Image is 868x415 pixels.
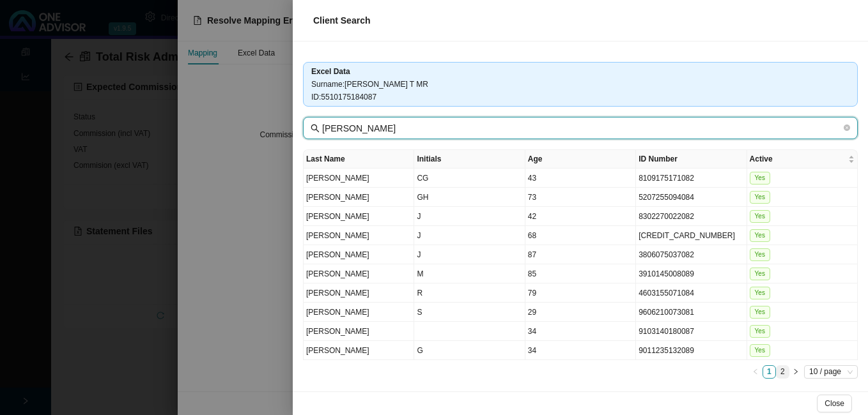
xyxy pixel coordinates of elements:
[777,366,789,378] a: 2
[304,188,414,207] td: [PERSON_NAME]
[304,150,414,169] th: Last Name
[636,245,747,264] td: 3806075037082
[304,245,414,264] td: [PERSON_NAME]
[750,191,770,204] span: Yes
[304,226,414,245] td: [PERSON_NAME]
[636,341,747,360] td: 9011235132089
[763,366,775,378] a: 1
[528,308,536,317] span: 29
[528,289,536,298] span: 79
[825,397,844,410] span: Close
[311,78,849,91] div: Surname : [PERSON_NAME] T MR
[750,248,770,261] span: Yes
[414,188,525,207] td: GH
[636,303,747,322] td: 9606210073081
[414,150,525,169] th: Initials
[528,231,536,240] span: 68
[817,395,852,412] button: Close
[528,269,536,278] span: 85
[311,67,350,76] b: Excel Data
[304,341,414,360] td: [PERSON_NAME]
[304,322,414,341] td: [PERSON_NAME]
[750,306,770,319] span: Yes
[749,365,763,379] li: Previous Page
[414,303,525,322] td: S
[789,365,803,379] li: Next Page
[636,264,747,283] td: 3910145008089
[528,346,536,355] span: 34
[793,368,799,375] span: right
[844,123,850,133] span: close-circle
[528,250,536,259] span: 87
[636,150,747,169] th: ID Number
[304,207,414,226] td: [PERSON_NAME]
[750,210,770,223] span: Yes
[414,207,525,226] td: J
[304,264,414,283] td: [PERSON_NAME]
[636,169,747,188] td: 8109175171082
[750,172,770,185] span: Yes
[747,150,858,169] th: Active
[414,341,525,360] td: G
[804,365,858,379] div: Page Size
[414,283,525,303] td: R
[809,366,853,378] span: 10 / page
[750,153,846,165] span: Active
[844,124,850,131] span: close-circle
[528,327,536,336] span: 34
[414,226,525,245] td: J
[750,325,770,338] span: Yes
[322,121,841,135] input: Last Name
[313,15,370,26] span: Client Search
[636,188,747,207] td: 5207255094084
[304,169,414,188] td: [PERSON_NAME]
[752,368,759,375] span: left
[763,365,776,379] li: 1
[525,150,636,169] th: Age
[636,283,747,303] td: 4603155071084
[304,283,414,303] td: [PERSON_NAME]
[528,193,536,202] span: 73
[414,169,525,188] td: CG
[528,212,536,221] span: 42
[750,268,770,280] span: Yes
[311,124,320,133] span: search
[749,365,763,379] button: left
[414,245,525,264] td: J
[304,303,414,322] td: [PERSON_NAME]
[636,207,747,226] td: 8302270022082
[636,322,747,341] td: 9103140180087
[636,226,747,245] td: [CREDIT_CARD_NUMBER]
[414,264,525,283] td: M
[776,365,789,379] li: 2
[750,344,770,357] span: Yes
[750,287,770,299] span: Yes
[750,229,770,242] span: Yes
[528,174,536,183] span: 43
[311,91,849,103] div: ID : 5510175184087
[789,365,803,379] button: right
